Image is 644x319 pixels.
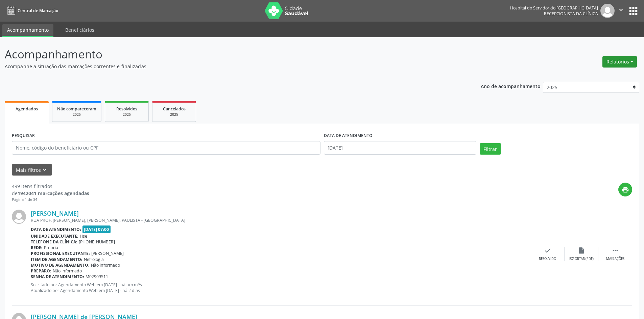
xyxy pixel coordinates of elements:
b: Unidade executante: [31,233,78,239]
span: Resolvidos [116,106,137,112]
span: Própria [44,245,58,250]
span: [PERSON_NAME] [91,250,124,256]
button: Filtrar [480,143,501,155]
div: Hospital do Servidor do [GEOGRAPHIC_DATA] [510,5,598,11]
button: Relatórios [602,56,637,68]
div: 2025 [157,112,191,117]
a: Acompanhamento [2,24,53,37]
i: print [622,186,629,193]
label: DATA DE ATENDIMENTO [324,131,373,141]
div: 2025 [57,112,96,117]
div: 499 itens filtrados [12,183,89,190]
p: Solicitado por Agendamento Web em [DATE] - há um mês Atualizado por Agendamento Web em [DATE] - h... [31,282,531,293]
span: Cancelados [163,106,186,112]
span: Não compareceram [57,106,96,112]
strong: 1942041 marcações agendadas [18,190,89,196]
button: print [618,183,632,196]
i:  [612,247,619,254]
i: check [544,247,551,254]
div: Exportar (PDF) [569,257,594,261]
b: Motivo de agendamento: [31,262,90,268]
input: Selecione um intervalo [324,141,476,155]
b: Rede: [31,245,43,250]
i:  [617,6,625,14]
button: apps [627,5,639,17]
p: Acompanhamento [5,46,449,63]
span: M02909511 [86,274,108,280]
div: Mais ações [606,257,624,261]
button:  [615,4,627,18]
div: de [12,190,89,197]
a: Central de Marcação [5,5,58,16]
b: Data de atendimento: [31,227,81,232]
span: [DATE] 07:00 [82,225,111,233]
b: Preparo: [31,268,51,274]
span: Agendados [16,106,38,112]
img: img [12,210,26,224]
p: Acompanhe a situação das marcações correntes e finalizadas [5,63,449,70]
span: Não informado [91,262,120,268]
a: Beneficiários [61,24,99,36]
b: Item de agendamento: [31,257,82,262]
button: Mais filtroskeyboard_arrow_down [12,164,52,176]
b: Profissional executante: [31,250,90,256]
span: Central de Marcação [18,8,58,14]
span: Hse [80,233,87,239]
p: Ano de acompanhamento [481,82,541,90]
div: RUA PROF. [PERSON_NAME], [PERSON_NAME], PAULISTA - [GEOGRAPHIC_DATA] [31,217,531,223]
a: [PERSON_NAME] [31,210,79,217]
b: Telefone da clínica: [31,239,77,245]
img: img [600,4,615,18]
input: Nome, código do beneficiário ou CPF [12,141,320,155]
b: Senha de atendimento: [31,274,84,280]
label: PESQUISAR [12,131,35,141]
i: keyboard_arrow_down [41,166,48,174]
div: Resolvido [539,257,556,261]
div: Página 1 de 34 [12,197,89,203]
span: [PHONE_NUMBER] [79,239,115,245]
i: insert_drive_file [578,247,585,254]
span: Recepcionista da clínica [544,11,598,17]
div: 2025 [110,112,144,117]
span: Não informado [53,268,82,274]
span: Nefrologia [84,257,104,262]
